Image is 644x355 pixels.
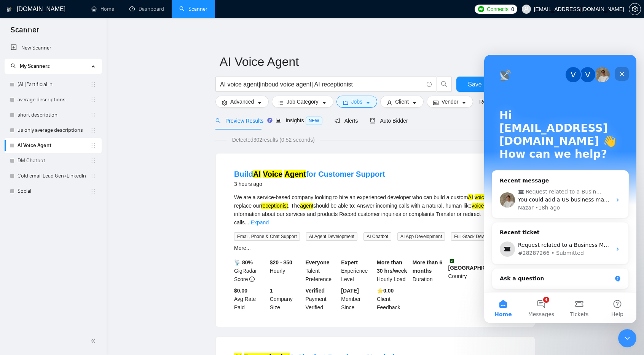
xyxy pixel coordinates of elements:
[227,136,320,144] span: Detected 302 results (0.52 seconds)
[5,77,102,92] li: (AI | "artificial in
[233,286,268,312] div: Avg Rate Paid
[86,257,105,262] span: Tickets
[304,258,340,283] div: Talent Preference
[222,100,227,106] span: setting
[304,286,340,312] div: Payment Verified
[51,149,76,157] div: • 18h ago
[18,184,90,199] a: Social
[18,92,90,107] a: average descriptions
[468,80,481,89] span: Save
[472,203,484,209] mark: voice
[16,174,137,183] div: Recent ticket
[257,100,262,106] span: caret-down
[341,259,358,265] b: Expert
[18,153,90,168] a: DM Chatbot
[253,170,261,178] mark: AI
[475,194,487,200] mark: voice
[524,6,529,12] span: user
[18,123,90,138] a: us only average descriptions
[34,149,49,157] div: Nazar
[336,96,378,108] button: folderJobscaret-down
[380,96,424,108] button: userClientcaret-down
[76,238,114,268] button: Tickets
[90,188,96,194] span: holder
[351,98,363,106] span: Jobs
[230,98,254,106] span: Advanced
[413,259,443,274] b: More than 6 months
[6,3,12,16] img: logo
[90,158,96,164] span: holder
[91,337,98,345] span: double-left
[18,138,90,153] a: AI Voice Agent
[8,213,145,234] div: Ask a question
[261,203,288,209] mark: receptionist
[306,259,330,265] b: Everyone
[437,81,451,88] span: search
[263,170,283,178] mark: Voice
[270,259,292,265] b: $20 - $50
[268,258,304,283] div: Hourly
[249,277,255,282] span: info-circle
[618,329,636,347] iframe: Intercom live chat
[5,153,102,168] li: DM Chatbot
[90,82,96,88] span: holder
[5,107,102,123] li: short description
[220,52,520,71] input: Scanner name...
[5,123,102,138] li: us only average descriptions
[322,100,327,106] span: caret-down
[484,55,636,323] iframe: Intercom live chat
[131,12,145,26] div: Close
[456,77,493,92] button: Save
[114,238,152,268] button: Help
[629,6,641,12] span: setting
[90,127,96,133] span: holder
[234,245,251,251] a: More...
[412,100,417,106] span: caret-down
[127,257,139,262] span: Help
[340,258,375,283] div: Experience Level
[233,258,268,283] div: GigRadar Score
[370,118,408,124] span: Auto Bidder
[268,286,304,312] div: Company Size
[10,257,27,262] span: Home
[90,173,96,179] span: holder
[5,92,102,107] li: average descriptions
[245,219,249,225] span: ...
[300,203,313,209] mark: agent
[129,6,164,12] a: dashboardDashboard
[91,6,114,12] a: homeHome
[18,107,90,123] a: short description
[375,258,411,283] div: Hourly Load
[44,257,70,262] span: Messages
[215,118,221,123] span: search
[272,96,333,108] button: barsJob Categorycaret-down
[179,6,207,12] a: searchScanner
[377,288,394,294] b: ⭐️ 0.00
[18,77,90,92] a: (AI | "artificial in
[284,170,306,178] mark: Agent
[363,232,391,241] span: AI Chatbot
[375,286,411,312] div: Client Feedback
[468,194,473,200] mark: AI
[276,117,322,123] span: Insights
[278,100,284,106] span: bars
[234,170,385,178] a: BuildAI Voice Agentfor Customer Support
[448,258,505,271] b: [GEOGRAPHIC_DATA]
[215,118,263,124] span: Preview Results
[234,232,300,241] span: Email, Phone & Chat Support
[511,5,514,13] span: 0
[234,193,516,227] div: We are a service-based company looking to hire an experienced developer who can build a custom to...
[11,63,16,69] span: search
[427,82,432,87] span: info-circle
[629,6,641,12] a: setting
[34,194,128,202] div: #28287266 • Submitted
[90,97,96,103] span: holder
[449,258,454,264] img: 🇵🇰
